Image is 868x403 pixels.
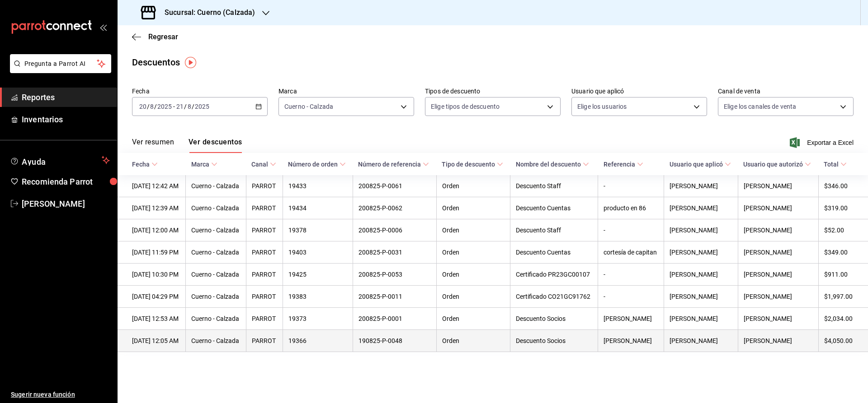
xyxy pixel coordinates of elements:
label: Marca [278,88,414,94]
th: [DATE] 12:00 AM [118,219,186,241]
th: PARROT [246,175,283,197]
span: Fecha [132,161,158,168]
label: Canal de venta [718,88,854,94]
th: 19403 [283,241,353,264]
th: Orden [436,197,510,219]
th: [PERSON_NAME] [598,308,664,330]
th: 200825-P-0006 [353,219,436,241]
th: [PERSON_NAME] [738,330,818,352]
th: Cuerno - Calzada [186,197,246,219]
th: Certificado CO21GC91762 [510,286,598,308]
th: [PERSON_NAME] [738,241,818,264]
th: producto en 86 [598,197,664,219]
th: PARROT [246,286,283,308]
button: Pregunta a Parrot AI [10,54,111,73]
th: [PERSON_NAME] [664,219,738,241]
th: Cuerno - Calzada [186,241,246,264]
th: Cuerno - Calzada [186,330,246,352]
th: Descuento Cuentas [510,241,598,264]
span: / [154,103,157,110]
a: Pregunta a Parrot AI [6,65,111,75]
th: [DATE] 04:29 PM [118,286,186,308]
th: - [598,286,664,308]
th: 19366 [283,330,353,352]
th: [PERSON_NAME] [664,175,738,197]
th: $2,034.00 [818,308,868,330]
th: [PERSON_NAME] [664,197,738,219]
input: ---- [157,103,172,110]
button: Regresar [132,32,178,41]
th: - [598,264,664,286]
label: Fecha [132,88,268,94]
th: [PERSON_NAME] [664,241,738,264]
th: Cuerno - Calzada [186,286,246,308]
th: [PERSON_NAME] [664,308,738,330]
th: Certificado PR23GC00107 [510,264,598,286]
th: PARROT [246,241,283,264]
th: $52.00 [818,219,868,241]
th: [PERSON_NAME] [738,286,818,308]
th: 200825-P-0011 [353,286,436,308]
input: -- [176,103,184,110]
span: Total [824,161,847,168]
span: Canal [251,161,276,168]
span: Referencia [604,161,643,168]
th: [DATE] 12:53 AM [118,308,186,330]
span: Regresar [148,32,178,41]
th: 200825-P-0053 [353,264,436,286]
th: $319.00 [818,197,868,219]
th: [PERSON_NAME] [738,197,818,219]
th: Descuento Socios [510,308,598,330]
input: ---- [194,103,210,110]
span: Nombre del descuento [516,161,589,168]
th: 19425 [283,264,353,286]
span: Número de referencia [358,161,429,168]
th: [DATE] 10:30 PM [118,264,186,286]
button: Ver resumen [132,138,174,153]
th: PARROT [246,197,283,219]
span: Usuario que aplicó [670,161,731,168]
th: Orden [436,286,510,308]
th: [PERSON_NAME] [738,175,818,197]
th: $4,050.00 [818,330,868,352]
th: [PERSON_NAME] [598,330,664,352]
th: 200825-P-0061 [353,175,436,197]
span: Recomienda Parrot [22,176,110,188]
th: 19383 [283,286,353,308]
input: -- [187,103,192,110]
span: [PERSON_NAME] [22,198,110,210]
th: 200825-P-0031 [353,241,436,264]
th: PARROT [246,264,283,286]
th: Orden [436,241,510,264]
th: [PERSON_NAME] [738,264,818,286]
th: PARROT [246,330,283,352]
button: Tooltip marker [185,57,196,68]
th: $346.00 [818,175,868,197]
th: Descuento Socios [510,330,598,352]
div: Descuentos [132,56,180,69]
span: Marca [191,161,217,168]
th: [DATE] 12:05 AM [118,330,186,352]
button: Exportar a Excel [792,137,854,148]
th: cortesía de capitan [598,241,664,264]
div: navigation tabs [132,138,242,153]
th: Orden [436,175,510,197]
th: [PERSON_NAME] [664,330,738,352]
th: [PERSON_NAME] [738,219,818,241]
th: 200825-P-0001 [353,308,436,330]
span: Elige los usuarios [577,102,627,111]
span: Ayuda [22,155,98,166]
span: Elige tipos de descuento [431,102,500,111]
th: Cuerno - Calzada [186,175,246,197]
span: Número de orden [288,161,346,168]
span: / [147,103,150,110]
th: Cuerno - Calzada [186,308,246,330]
th: $349.00 [818,241,868,264]
span: Cuerno - Calzada [284,102,333,111]
th: Orden [436,308,510,330]
span: Reportes [22,91,110,103]
h3: Sucursal: Cuerno (Calzada) [157,7,255,18]
th: Orden [436,330,510,352]
th: [DATE] 11:59 PM [118,241,186,264]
